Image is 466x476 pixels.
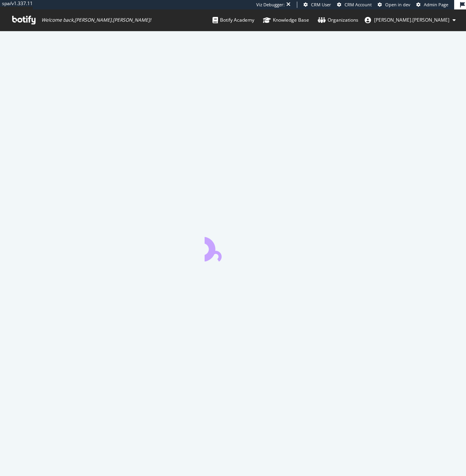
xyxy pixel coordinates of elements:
[212,16,254,24] div: Botify Academy
[424,2,448,7] span: Admin Page
[256,2,285,8] div: Viz Debugger:
[205,233,261,261] div: animation
[304,2,331,8] a: CRM User
[263,16,309,24] div: Knowledge Base
[318,16,358,24] div: Organizations
[337,2,372,8] a: CRM Account
[263,9,309,31] a: Knowledge Base
[416,2,448,8] a: Admin Page
[212,9,254,31] a: Botify Academy
[378,2,410,8] a: Open in dev
[311,2,331,7] span: CRM User
[41,17,151,23] span: Welcome back, [PERSON_NAME].[PERSON_NAME] !
[345,2,372,7] span: CRM Account
[318,9,358,31] a: Organizations
[385,2,410,7] span: Open in dev
[374,17,449,23] span: nicolas.verbeke
[358,14,462,26] button: [PERSON_NAME].[PERSON_NAME]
